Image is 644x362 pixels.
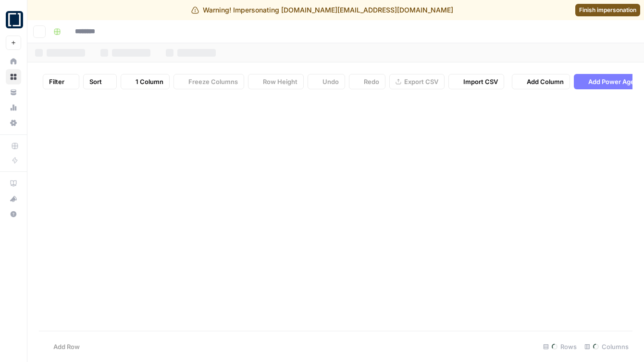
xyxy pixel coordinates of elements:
button: What's new? [6,191,21,206]
span: Export CSV [404,77,438,86]
a: Home [6,54,21,69]
a: Settings [6,115,21,131]
a: Finish impersonation [575,4,640,16]
span: Undo [322,77,339,86]
div: Columns [581,339,632,354]
div: Rows [539,339,581,354]
button: Sort [83,74,117,89]
span: Finish impersonation [579,6,636,14]
a: Usage [6,100,21,115]
span: Redo [364,77,379,86]
button: Filter [43,74,79,89]
button: Undo [308,74,345,89]
button: Import CSV [448,74,504,89]
button: 1 Column [121,74,170,89]
div: What's new? [6,192,21,206]
img: freispace Logo [6,11,23,28]
button: Redo [349,74,385,89]
button: Help + Support [6,206,21,222]
span: Freeze Columns [188,77,238,86]
a: Your Data [6,84,21,100]
a: Browse [6,69,21,84]
span: Filter [49,77,64,86]
button: Freeze Columns [173,74,244,89]
span: Import CSV [463,77,498,86]
button: Export CSV [389,74,445,89]
span: Row Height [263,77,297,86]
button: Add Column [512,74,570,89]
button: Workspace: freispace [6,8,21,32]
button: Add Row [39,339,86,354]
div: Warning! Impersonating [DOMAIN_NAME][EMAIL_ADDRESS][DOMAIN_NAME] [191,5,453,15]
span: Add Row [53,342,80,351]
button: Row Height [248,74,304,89]
span: Add Power Agent [588,77,641,86]
span: Add Column [527,77,564,86]
span: 1 Column [136,77,163,86]
a: AirOps Academy [6,176,21,191]
span: Sort [89,77,102,86]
